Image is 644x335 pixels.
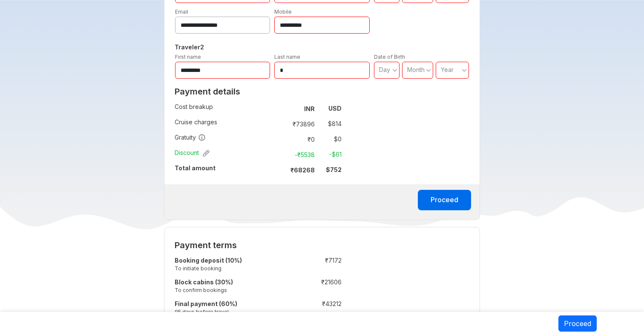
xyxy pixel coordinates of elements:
label: First name [175,54,201,60]
label: Date of Birth [374,54,405,60]
strong: Total amount [175,164,216,172]
span: Day [379,66,390,73]
label: Mobile [274,9,292,15]
td: : [279,132,282,147]
svg: angle down [426,66,431,74]
td: -$ 61 [318,149,342,160]
td: ₹ 7172 [291,255,342,276]
small: To confirm bookings [175,286,287,294]
strong: USD [328,105,342,112]
td: : [279,162,282,178]
button: Proceed [558,315,597,332]
span: Month [407,66,425,73]
h2: Payment terms [175,240,342,250]
strong: ₹ 68268 [290,166,315,174]
td: ₹ 43212 [291,298,342,320]
td: ₹ 0 [282,133,318,145]
label: Email [175,9,188,15]
td: : [287,276,291,298]
td: : [287,255,291,276]
td: Cruise charges [175,116,279,132]
td: ₹ 73896 [282,118,318,130]
strong: Final payment (60%) [175,300,237,307]
td: $ 0 [318,133,342,145]
td: Cost breakup [175,101,279,116]
strong: Booking deposit (10%) [175,257,242,264]
small: 95 days before travel [175,308,287,315]
h2: Payment details [175,86,342,97]
td: : [279,147,282,162]
svg: angle down [462,66,467,74]
strong: INR [304,105,315,112]
td: -₹ 5538 [282,149,318,160]
button: Proceed [418,190,471,210]
span: Year [441,66,454,73]
h5: Traveler 2 [173,42,471,52]
td: : [279,101,282,116]
strong: Block cabins (30%) [175,278,233,286]
label: Last name [274,54,300,60]
span: Gratuity [175,133,206,142]
small: To initiate booking [175,265,287,272]
td: : [287,298,291,320]
td: : [279,116,282,132]
svg: angle down [392,66,397,74]
strong: $ 752 [326,166,342,173]
td: $ 814 [318,118,342,130]
td: ₹ 21606 [291,276,342,298]
span: Discount [175,149,210,157]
